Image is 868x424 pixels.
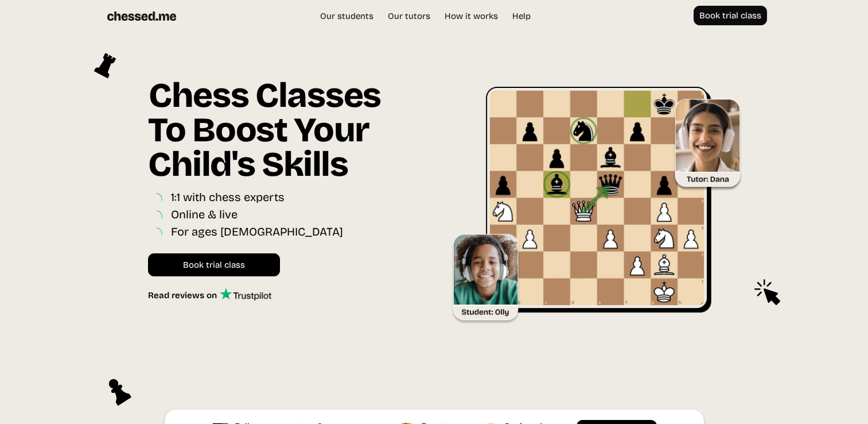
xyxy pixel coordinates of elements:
div: Online & live [171,207,238,224]
div: 1:1 with chess experts [171,190,285,207]
div: For ages [DEMOGRAPHIC_DATA] [171,225,343,241]
div: Read reviews on [148,290,220,300]
a: Our tutors [382,10,436,22]
a: How it works [439,10,504,22]
a: Book trial class [694,6,767,25]
a: Book trial class [148,253,280,276]
a: Our students [314,10,379,22]
a: Read reviews on [148,288,271,300]
a: Help [507,10,536,22]
h1: Chess Classes To Boost Your Child's Skills [148,78,417,190]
